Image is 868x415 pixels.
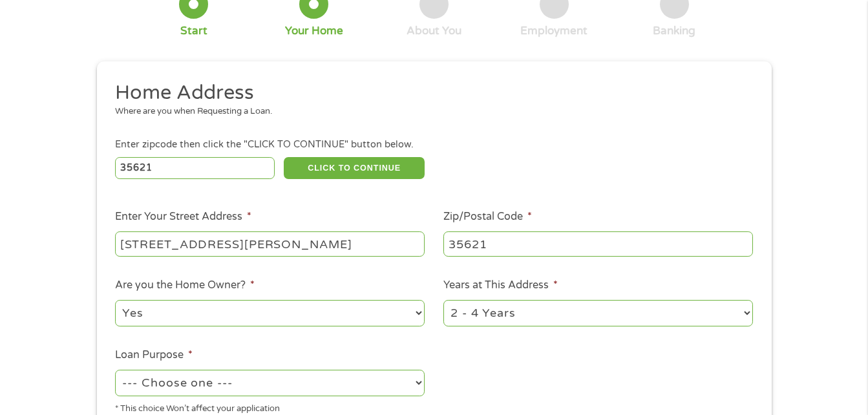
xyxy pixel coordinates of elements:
div: Start [180,24,207,38]
label: Enter Your Street Address [115,210,251,224]
div: Enter zipcode then click the "CLICK TO CONTINUE" button below. [115,138,752,152]
label: Years at This Address [443,279,558,292]
label: Zip/Postal Code [443,210,532,224]
div: Your Home [285,24,343,38]
div: Employment [520,24,587,38]
input: 1 Main Street [115,231,425,256]
h2: Home Address [115,80,743,106]
input: Enter Zipcode (e.g 01510) [115,157,275,179]
div: Where are you when Requesting a Loan. [115,105,743,118]
button: CLICK TO CONTINUE [284,157,425,179]
label: Loan Purpose [115,348,193,362]
div: Banking [653,24,695,38]
label: Are you the Home Owner? [115,279,255,292]
div: About You [407,24,461,38]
